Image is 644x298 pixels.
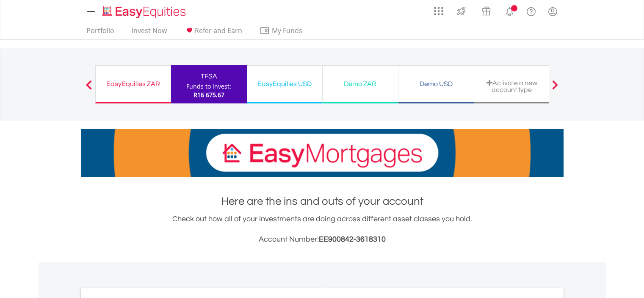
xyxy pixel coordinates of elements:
img: EasyMortage Promotion Banner [81,129,564,177]
img: thrive-v2.svg [454,4,468,18]
a: Invest Now [128,26,170,39]
span: R16 675.67 [193,91,224,99]
img: EasyEquities_Logo.png [101,5,189,19]
div: Demo USD [404,78,469,90]
a: Home page [99,2,189,19]
img: grid-menu-icon.svg [434,6,443,16]
a: Vouchers [474,2,499,18]
div: Funds to invest: [186,82,231,91]
div: EasyEquities ZAR [101,78,166,90]
div: Check out how all of your investments are doing across different asset classes you hold. [81,213,564,245]
a: Refer and Earn [181,26,246,39]
a: FAQ's and Support [520,2,542,19]
div: EasyEquities USD [252,78,317,90]
div: TFSA [176,70,242,82]
div: Demo ZAR [328,78,393,90]
a: Portfolio [83,26,118,39]
span: My Funds [260,25,315,36]
a: Notifications [499,2,520,19]
span: Refer and Earn [195,26,242,35]
div: Activate a new account type [479,79,544,93]
img: vouchers-v2.svg [479,4,493,18]
span: EE900842-3618310 [319,235,386,243]
a: AppsGrid [428,2,449,16]
h3: Account Number: [81,234,564,245]
h1: Here are the ins and outs of your account [81,194,564,209]
a: My Profile [542,2,564,21]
